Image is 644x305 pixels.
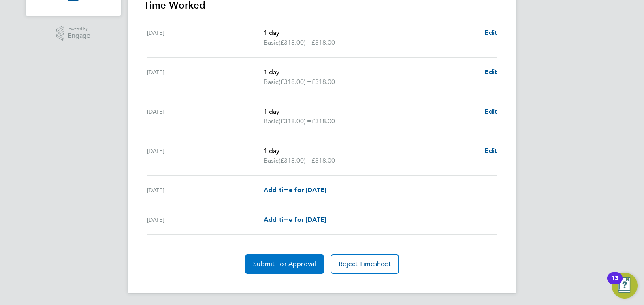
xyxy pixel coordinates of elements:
span: Powered by [68,26,90,32]
div: [DATE] [147,215,264,225]
span: (£318.00) = [279,117,311,125]
span: £318.00 [311,117,335,125]
button: Submit For Approval [245,254,324,274]
span: £318.00 [311,157,335,164]
div: [DATE] [147,107,264,126]
span: (£318.00) = [279,157,311,164]
p: 1 day [264,146,478,156]
div: [DATE] [147,146,264,165]
span: Basic [264,116,279,126]
span: Basic [264,77,279,87]
span: £318.00 [311,39,335,46]
span: Add time for [DATE] [264,216,326,223]
div: 13 [611,278,618,289]
a: Edit [484,67,497,77]
span: Edit [484,29,497,37]
div: [DATE] [147,67,264,87]
span: Submit For Approval [253,260,316,268]
span: Edit [484,147,497,155]
button: Open Resource Center, 13 new notifications [612,273,638,299]
div: [DATE] [147,28,264,47]
p: 1 day [264,28,478,38]
span: Edit [484,68,497,76]
button: Reject Timesheet [331,254,399,274]
p: 1 day [264,67,478,77]
span: (£318.00) = [279,39,311,46]
p: 1 day [264,107,478,116]
span: (£318.00) = [279,78,311,86]
span: Edit [484,107,497,115]
span: Add time for [DATE] [264,186,326,194]
a: Add time for [DATE] [264,215,326,225]
a: Edit [484,107,497,116]
span: £318.00 [311,78,335,86]
a: Powered byEngage [56,26,91,41]
a: Edit [484,28,497,38]
span: Engage [68,32,90,39]
div: [DATE] [147,185,264,195]
a: Add time for [DATE] [264,185,326,195]
span: Basic [264,156,279,165]
span: Reject Timesheet [339,260,391,268]
a: Edit [484,146,497,156]
span: Basic [264,38,279,47]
